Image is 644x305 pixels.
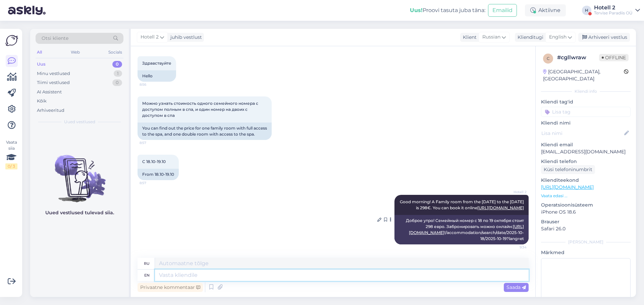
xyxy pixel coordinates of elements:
div: Proovi tasuta juba täna: [410,6,485,14]
div: Доброе утро! Семейный номер с 18 по 19 октября стоит 298 евро. Забронировать можно онлайн: !/acco... [394,215,529,244]
div: Tiimi vestlused [37,79,70,86]
button: Emailid [488,4,517,17]
img: Askly Logo [5,34,18,47]
div: Kõik [37,98,47,104]
div: All [36,48,43,57]
div: Küsi telefoninumbrit [541,165,595,174]
div: Tervise Paradiis OÜ [594,10,633,16]
div: 0 [112,61,122,68]
p: Kliendi tag'id [541,98,631,105]
div: H [582,6,591,15]
div: From 18.10-19.10 [138,169,179,180]
span: English [549,33,567,41]
span: c [547,56,550,61]
span: Hotell 2 [501,189,527,195]
span: 8:57 [140,140,165,145]
span: С 18.10-19.10 [142,159,166,164]
div: [GEOGRAPHIC_DATA], [GEOGRAPHIC_DATA] [543,68,624,82]
span: Good morning! A Family room from the [DATE] to the [DATE] is 298€. You can book it online [400,199,525,210]
div: Kliendi info [541,88,631,94]
span: Здравствуйте [142,61,171,66]
div: Hotell 2 [594,5,633,10]
div: You can find out the price for one family room with full access to the spa, and one double room w... [138,123,272,140]
div: Privaatne kommentaar [138,283,203,292]
div: AI Assistent [37,89,62,95]
div: Web [69,48,81,57]
p: Uued vestlused tulevad siia. [45,209,114,216]
span: 8:57 [140,180,165,185]
b: Uus! [410,7,423,13]
div: Arhiveeritud [37,107,64,114]
div: Klient [460,34,477,41]
div: Klienditugi [515,34,543,41]
span: Offline [599,54,629,61]
p: Märkmed [541,249,631,256]
p: iPhone OS 18.6 [541,209,631,216]
p: Operatsioonisüsteem [541,202,631,209]
span: Uued vestlused [64,119,95,125]
span: Можно узнать стоимость одного семейного номера с доступом полным в спа, и один номер на двоих с д... [142,101,259,118]
a: [URL][DOMAIN_NAME] [541,184,594,190]
span: 8:56 [140,82,165,87]
p: [EMAIL_ADDRESS][DOMAIN_NAME] [541,148,631,155]
div: Arhiveeri vestlus [578,33,630,42]
a: Hotell 2Tervise Paradiis OÜ [594,5,640,16]
div: ru [144,258,150,269]
p: Kliendi nimi [541,120,631,127]
div: Vaata siia [5,139,17,169]
div: Minu vestlused [37,70,70,77]
p: Klienditeekond [541,177,631,184]
div: 0 [112,79,122,86]
div: en [144,270,150,281]
span: Saada [506,284,526,290]
span: 9:34 [501,245,527,250]
img: No chats [30,143,129,203]
div: Hello [138,70,176,82]
p: Kliendi email [541,141,631,148]
div: 0 / 3 [5,163,17,169]
a: [URL][DOMAIN_NAME] [477,205,524,210]
p: Kliendi telefon [541,158,631,165]
div: 1 [114,70,122,77]
span: Otsi kliente [42,35,68,42]
div: [PERSON_NAME] [541,239,631,245]
span: Hotell 2 [141,33,159,41]
div: Aktiivne [525,4,566,16]
input: Lisa nimi [541,130,623,137]
div: Socials [107,48,123,57]
p: Brauser [541,218,631,225]
div: juhib vestlust [168,34,202,41]
div: # cgllwraw [557,54,599,62]
span: Russian [482,33,500,41]
p: Safari 26.0 [541,225,631,232]
div: Uus [37,61,46,68]
input: Lisa tag [541,107,631,117]
p: Vaata edasi ... [541,193,631,199]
